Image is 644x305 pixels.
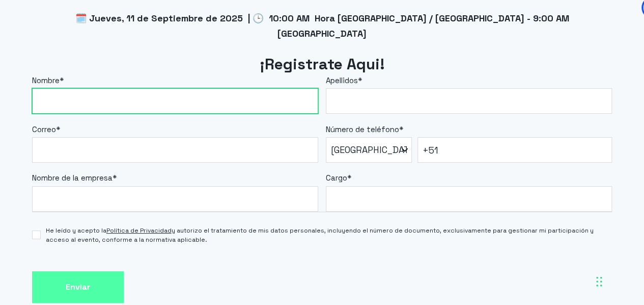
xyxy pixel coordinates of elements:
span: 🗓️ Jueves, 11 de Septiembre de 2025 | 🕒 10:00 AM Hora [GEOGRAPHIC_DATA] / [GEOGRAPHIC_DATA] - 9:0... [75,12,569,39]
span: Número de teléfono [326,124,399,134]
a: Política de Privacidad [106,226,172,235]
span: Cargo [326,173,347,183]
h2: ¡Registrate Aqui! [32,54,612,75]
span: Nombre [32,75,60,85]
input: Enviar [32,271,124,303]
span: Apellidos [326,75,358,85]
span: Correo [32,124,56,134]
span: Nombre de la empresa [32,173,113,183]
span: He leído y acepto la y autorizo el tratamiento de mis datos personales, incluyendo el número de d... [46,226,612,244]
input: He leído y acepto laPolítica de Privacidady autorizo el tratamiento de mis datos personales, incl... [32,231,40,239]
div: Arrastrar [596,266,602,297]
iframe: Chat Widget [461,174,644,305]
div: Widget de chat [461,174,644,305]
